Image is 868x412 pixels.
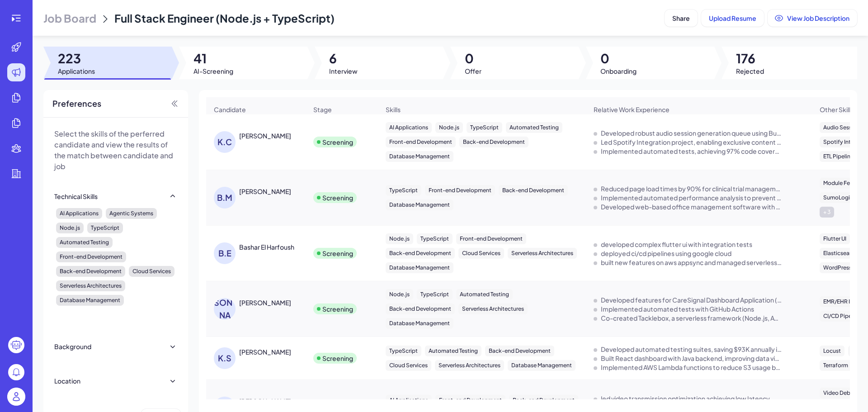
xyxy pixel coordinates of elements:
[56,223,84,233] div: Node.js
[601,295,782,304] div: Developed features for CareSignal Dashboard Application (TypeScript, SQL)
[601,258,782,267] div: built new features on aws appsync and managed serverless deployments
[56,208,102,219] div: AI Applications
[239,131,291,140] div: Kevin Crabbe
[56,295,124,306] div: Database Management
[458,303,528,314] div: Serverless Architectures
[239,187,291,196] div: BUCK MELTON
[313,105,332,114] span: Stage
[54,376,80,385] div: Location
[214,131,236,153] div: K.C
[386,122,432,133] div: AI Applications
[56,237,113,248] div: Automated Testing
[386,346,421,356] div: TypeScript
[601,137,782,147] div: Led Spotify Integration project, enabling exclusive content for users.
[709,14,756,22] span: Upload Resume
[820,233,850,244] div: Flutter UI
[52,97,101,110] span: Preferences
[214,298,236,320] div: [PERSON_NAME]
[456,289,513,300] div: Automated Testing
[386,137,456,147] div: Front-end Development
[601,394,770,403] div: led video transmission optimization achieving low latency
[601,193,782,202] div: Implemented automated performance analysis to prevent SLA penalties.
[386,395,432,406] div: AI Applications
[106,208,157,219] div: Agentic Systems
[214,187,236,208] div: B.M
[601,363,782,372] div: Implemented AWS Lambda functions to reduce S3 usage by 2/3rds.
[58,50,95,66] span: 223
[322,354,353,363] div: Screening
[58,66,95,76] span: Applications
[386,360,431,371] div: Cloud Services
[665,9,698,27] button: Share
[601,184,782,193] div: Reduced page load times by 90% for clinical trial management app.
[386,318,453,329] div: Database Management
[239,397,291,406] div: Yansong Zhao
[329,50,358,66] span: 6
[214,347,236,369] div: K.S
[601,249,731,258] div: deployed ci/cd pipelines using google cloud
[417,233,453,244] div: TypeScript
[485,346,554,356] div: Back-end Development
[386,262,453,273] div: Database Management
[459,137,528,147] div: Back-end Development
[601,240,752,249] div: developed complex flutter ui with integration tests
[322,249,353,258] div: Screening
[322,137,353,147] div: Screening
[7,388,25,406] img: user_logo.png
[56,266,125,277] div: Back-end Development
[600,66,637,76] span: Onboarding
[54,342,91,351] div: Background
[601,313,782,322] div: Co-created Tacklebox, a serverless framework (Node.js, AWS)
[820,360,852,371] div: Terraform
[54,128,177,172] p: Select the skills of the perferred candidate and view the results of the match between candidate ...
[386,185,421,196] div: TypeScript
[672,14,690,22] span: Share
[820,151,860,162] div: ETL Pipelines
[214,105,246,114] span: Candidate
[54,192,98,201] div: Technical Skills
[601,345,782,354] div: Developed automated testing suites, saving $93K annually in QA testing.
[820,346,844,356] div: Locust
[820,105,854,114] span: Other Skills
[386,248,455,259] div: Back-end Development
[425,346,481,356] div: Automated Testing
[114,11,335,25] span: Full Stack Engineer (Node.js + TypeScript)
[465,50,481,66] span: 0
[435,122,463,133] div: Node.js
[787,14,849,22] span: View Job Description
[386,289,413,300] div: Node.js
[239,347,291,356] div: KEVIN SHU
[322,193,353,202] div: Screening
[239,298,291,307] div: JOHN THOMAS
[386,303,455,314] div: Back-end Development
[467,122,502,133] div: TypeScript
[736,66,764,76] span: Rejected
[386,199,453,210] div: Database Management
[601,304,754,313] div: Implemented automated tests with GitHub Actions
[456,233,526,244] div: Front-end Development
[601,202,782,211] div: Developed web-based office management software with 99.999% uptime.
[458,248,504,259] div: Cloud Services
[601,354,782,363] div: Built React dashboard with Java backend, improving data visualization speed by 95%.
[600,50,637,66] span: 0
[435,395,505,406] div: Front-end Development
[56,251,126,262] div: Front-end Development
[386,233,413,244] div: Node.js
[129,266,175,277] div: Cloud Services
[465,66,481,76] span: Offer
[601,128,782,137] div: Developed robust audio session generation queue using BullMQ and Redis.
[736,50,764,66] span: 176
[820,207,834,218] div: + 3
[43,11,96,25] span: Job Board
[322,304,353,313] div: Screening
[768,9,857,27] button: View Job Description
[601,147,782,156] div: Implemented automated tests, achieving 97% code coverage.
[193,66,233,76] span: AI-Screening
[87,223,123,233] div: TypeScript
[386,105,401,114] span: Skills
[508,248,577,259] div: Serverless Architectures
[193,50,233,66] span: 41
[417,289,453,300] div: TypeScript
[506,122,562,133] div: Automated Testing
[509,395,578,406] div: Back-end Development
